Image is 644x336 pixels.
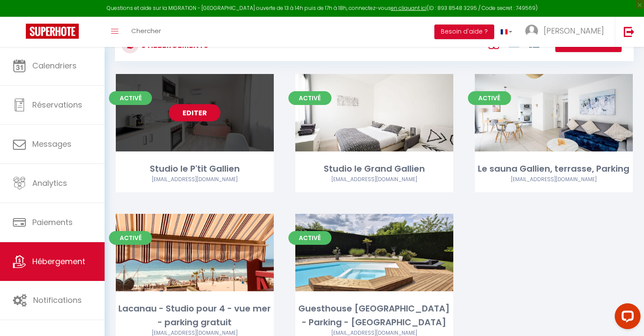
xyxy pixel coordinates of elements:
[525,25,538,37] img: ...
[109,91,152,105] span: Activé
[468,91,511,105] span: Activé
[544,25,604,36] span: [PERSON_NAME]
[608,300,644,336] iframe: LiveChat chat widget
[489,36,499,50] a: Vue en Box
[288,91,331,105] span: Activé
[475,176,633,184] div: Airbnb
[529,36,539,50] a: Vue par Groupe
[116,302,274,329] div: Lacanau - Studio pour 4 - vue mer - parking gratuit
[434,25,494,39] button: Besoin d'aide ?
[116,162,274,176] div: Studio le P'tit Gallien
[32,217,73,228] span: Paiements
[391,4,427,12] a: en cliquant ici
[32,178,67,188] span: Analytics
[169,104,220,121] a: Editer
[348,104,400,121] a: Editer
[116,176,274,184] div: Airbnb
[295,176,453,184] div: Airbnb
[348,244,400,261] a: Editer
[32,60,77,71] span: Calendriers
[125,17,167,47] a: Chercher
[32,139,71,149] span: Messages
[131,26,161,35] span: Chercher
[288,231,331,245] span: Activé
[32,99,82,110] span: Réservations
[109,231,152,245] span: Activé
[509,36,519,50] a: Vue en Liste
[624,26,635,37] img: logout
[26,24,79,39] img: Super Booking
[519,17,615,47] a: ... [PERSON_NAME]
[32,256,85,267] span: Hébergement
[33,295,82,305] span: Notifications
[475,162,633,176] div: Le sauna Gallien, terrasse, Parking
[295,302,453,329] div: Guesthouse [GEOGRAPHIC_DATA] - Parking - [GEOGRAPHIC_DATA]
[169,244,220,261] a: Editer
[528,104,579,121] a: Editer
[295,162,453,176] div: Studio le Grand Gallien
